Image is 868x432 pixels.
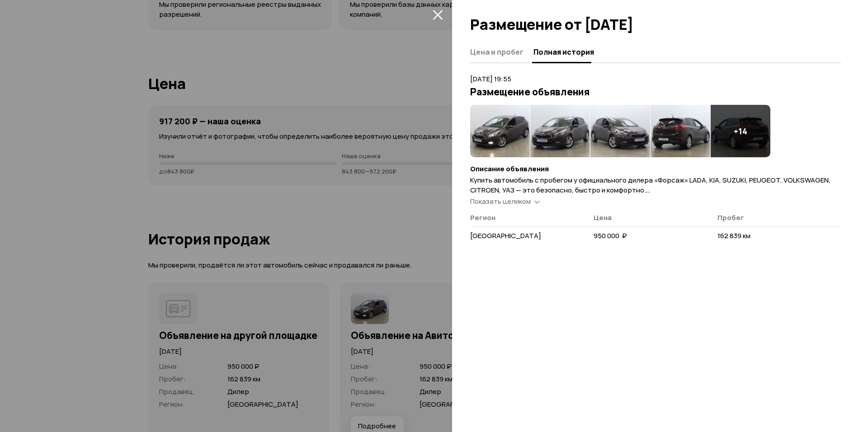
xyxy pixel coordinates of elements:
h3: Размещение объявления [470,86,841,98]
span: Цена и пробег [470,47,524,56]
img: 1.Ke7JgbaMcyt9oo3FeMpY7NShhkVNFbE8SEflPUxG5TJLGr9mHhSxZ0oatTwdQOZmHRfkZH8.3Pdjv_lEWcBWPfs6qXzIvbO... [651,105,710,157]
h4: + 14 [734,126,747,136]
img: 1.1RmWjLaMj9wir3EyJ7-bG4userIXFhjCExZOkxNMQ8AUH07AGUtJyxAbGpBGGkuTExgdxSA.45SWnuO0inNetF_MwDgMxDq... [590,105,650,157]
span: Полная история [533,47,594,56]
span: 950 000 ₽ [594,231,627,240]
button: закрыть [430,7,445,22]
img: 1.BRmW9LaMX9wi16EyJ-d0G4vUqrIXbs6QGTOclBFizsAUM8_CQWSZxxBhk8YXZ83GEDKcyiA.3a8OEXmBXee4wZFcdkq96OQ... [530,105,590,157]
h4: Описание объявления [470,164,841,174]
p: [DATE] 19:55 [470,74,841,84]
span: 162 839 км [717,231,750,240]
span: Показать целиком [470,197,531,206]
span: Регион [470,213,495,222]
span: Цена [594,213,612,222]
span: Пробег [717,213,744,222]
img: 1.LcvhUbaMdw5VcongUBJcyfxxgmA2x7cYZsu7RGfD4kJjxOcQb8PmQWSXsRJmk7EXYcW2Q1c.jEeXucuhzt6Wl-SxgwAUecq... [470,105,530,157]
span: [GEOGRAPHIC_DATA] [470,231,541,240]
a: Показать целиком [470,197,540,206]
